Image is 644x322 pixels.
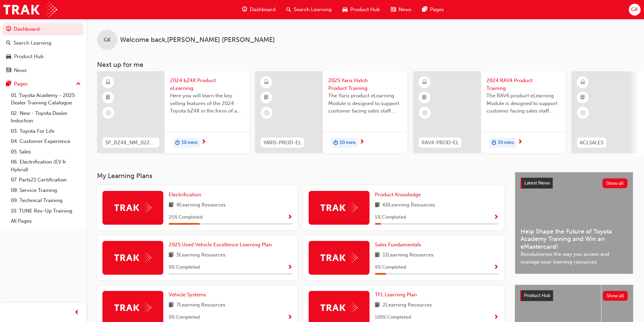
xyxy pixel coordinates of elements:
[97,172,504,180] h3: My Learning Plans
[242,5,247,14] span: guage-icon
[169,191,204,199] a: Electrification
[342,5,348,14] span: car-icon
[169,301,174,309] span: book-icon
[14,67,27,74] div: News
[494,315,499,321] span: Show Progress
[631,6,638,14] span: GK
[287,313,292,322] button: Show Progress
[264,78,269,87] span: learningResourceType_ELEARNING-icon
[264,110,270,116] span: learningRecordVerb_NONE-icon
[359,139,364,145] span: next-icon
[602,178,628,188] button: Show all
[486,92,560,115] span: The RAV4 product eLearning Module is designed to support customer facing sales staff with introdu...
[3,64,84,77] a: News
[8,157,84,175] a: 06. Electrification (EV & Hybrid)
[621,299,637,315] iframe: Intercom live chat
[422,93,427,102] span: booktick-icon
[14,80,28,88] div: Pages
[521,178,627,189] a: Latest NewsShow all
[580,139,603,147] span: ACLSALES
[287,263,292,272] button: Show Progress
[114,202,151,213] img: Trak
[169,251,174,259] span: book-icon
[287,213,292,222] button: Show Progress
[486,77,560,92] span: 2024 RAV4 Product Training
[169,292,206,298] span: Vehicle Systems
[169,192,201,198] span: Electrification
[6,26,11,32] span: guage-icon
[580,93,585,102] span: booktick-icon
[422,139,459,147] span: RAV4-PROD-EL
[399,6,411,14] span: News
[333,139,338,147] span: duration-icon
[320,302,358,313] img: Trak
[176,251,225,259] span: 5 Learning Resources
[74,308,79,317] span: prev-icon
[3,78,84,90] button: Pages
[8,195,84,206] a: 09. Technical Training
[169,314,200,321] span: 0 % Completed
[383,251,434,259] span: 11 Learning Resources
[417,3,449,17] a: pages-iconPages
[8,175,84,185] a: 07. Parts21 Certification
[350,6,380,14] span: Product Hub
[105,139,157,147] span: SP_BZ4X_NM_0224_EL01
[97,71,249,153] a: SP_BZ4X_NM_0224_EL012024 bZ4X Product eLearningHere you will learn the key selling features of th...
[255,71,407,153] a: YARIS-PROD-EL2025 Yaris Hatch Product TrainingThe Yaris product eLearning Module is designed to s...
[375,301,380,309] span: book-icon
[8,216,84,226] a: All Pages
[375,291,420,299] a: TFL Learning Plan
[237,3,281,17] a: guage-iconDashboard
[8,147,84,157] a: 05. Sales
[375,264,406,271] span: 9 % Completed
[524,180,550,186] span: Latest News
[6,40,11,46] span: search-icon
[8,136,84,147] a: 04. Customer Experience
[328,77,402,92] span: 2025 Yaris Hatch Product Training
[521,228,627,251] span: Help Shape the Future of Toyota Academy Training and Win an eMastercard!
[375,201,380,209] span: book-icon
[3,2,57,17] a: Trak
[114,302,151,313] img: Trak
[287,215,292,221] span: Show Progress
[580,78,585,87] span: learningResourceType_ELEARNING-icon
[375,251,380,259] span: book-icon
[106,93,111,102] span: booktick-icon
[76,80,81,89] span: up-icon
[3,23,84,35] a: Dashboard
[422,5,427,14] span: pages-icon
[498,139,514,147] span: 30 mins
[170,92,244,115] span: Here you will learn the key selling features of the 2024 Toyota bZ4X in the form of a virtual 6-p...
[170,77,244,92] span: 2024 bZ4X Product eLearning
[492,139,496,147] span: duration-icon
[86,61,644,69] h3: Next up for me
[422,110,428,116] span: learningRecordVerb_NONE-icon
[339,139,356,147] span: 30 mins
[8,206,84,216] a: 10. TUNE Rev-Up Training
[391,5,396,14] span: news-icon
[287,315,292,321] span: Show Progress
[114,252,151,263] img: Trak
[169,214,202,221] span: 25 % Completed
[169,201,174,209] span: book-icon
[383,201,435,209] span: 60 Learning Resources
[286,5,291,14] span: search-icon
[580,110,586,116] span: learningRecordVerb_NONE-icon
[250,6,276,14] span: Dashboard
[518,139,523,145] span: next-icon
[494,313,499,322] button: Show Progress
[375,192,421,198] span: Product Knowledge
[175,139,180,147] span: duration-icon
[337,3,385,17] a: car-iconProduct Hub
[375,191,424,199] a: Product Knowledge
[201,139,206,145] span: next-icon
[3,22,84,78] button: DashboardSearch LearningProduct HubNews
[375,214,406,221] span: 5 % Completed
[494,213,499,222] button: Show Progress
[8,108,84,126] a: 02. New - Toyota Dealer Induction
[14,39,51,47] div: Search Learning
[8,90,84,108] a: 01. Toyota Academy - 2025 Dealer Training Catalogue
[375,314,411,321] span: 100 % Completed
[320,202,358,213] img: Trak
